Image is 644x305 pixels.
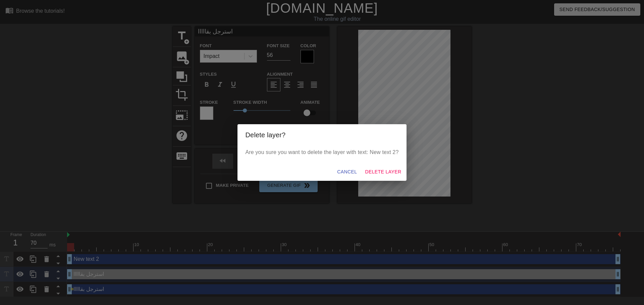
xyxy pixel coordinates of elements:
h2: Delete layer? [246,130,399,140]
span: Cancel [337,168,357,176]
span: Delete Layer [365,168,401,176]
button: Delete Layer [362,166,404,178]
button: Cancel [334,166,360,178]
p: Are you sure you want to delete the layer with text: New text 2? [246,148,399,156]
